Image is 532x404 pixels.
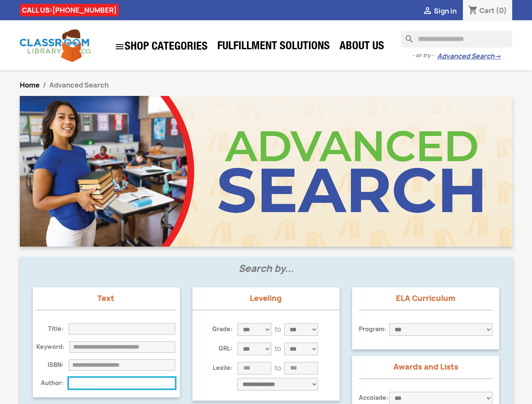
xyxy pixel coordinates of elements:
[359,363,492,371] p: Awards and Lists
[36,343,70,351] h6: Keyword:
[496,6,507,15] span: (0)
[335,39,388,56] a: About Us
[275,325,281,334] p: to
[36,361,69,369] h6: ISBN:
[401,31,411,41] i: search
[207,326,238,333] h6: Grade:
[359,326,389,333] h6: Program:
[422,6,457,16] a:  Sign in
[434,6,457,16] span: Sign in
[213,39,334,56] a: Fulfillment Solutions
[275,364,281,372] p: to
[20,96,513,247] img: CLC_Advanced_Search.jpg
[412,51,437,60] span: - or try -
[20,29,91,62] img: Classroom Library Company
[36,380,69,387] h6: Author:
[36,294,176,303] p: Text
[20,80,40,90] a: Home
[49,80,109,90] span: Advanced Search
[437,52,501,61] a: Advanced Search→
[359,294,492,303] p: ELA Curriculum
[479,6,495,15] span: Cart
[401,31,512,48] input: Search
[207,364,238,372] h6: Lexile:
[52,5,117,15] a: [PHONE_NUMBER]
[275,345,281,353] p: to
[192,294,340,303] p: Leveling
[27,263,506,284] h1: Search by...
[36,325,69,332] h6: Title:
[468,6,478,16] i: shopping_cart
[115,42,125,52] i: 
[110,37,212,56] a: SHOP CATEGORIES
[20,4,119,16] div: CALL US:
[495,52,501,61] span: →
[422,6,433,16] i: 
[359,394,389,401] h6: Accolade:
[207,345,238,352] h6: GRL:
